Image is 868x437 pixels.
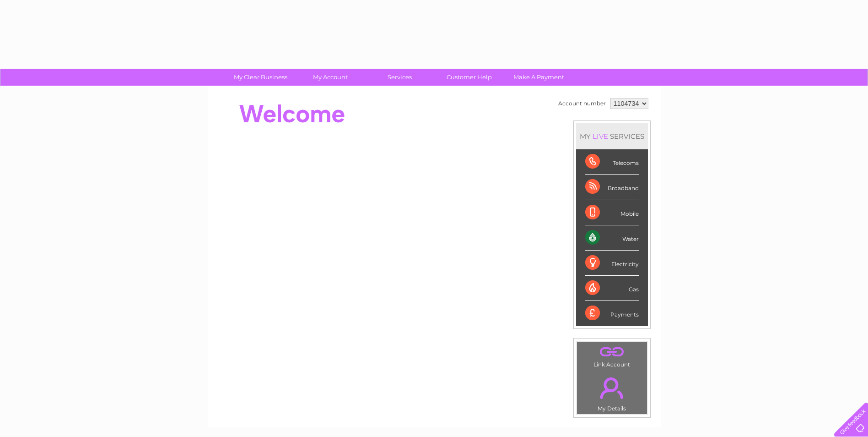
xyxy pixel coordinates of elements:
div: LIVE [591,132,610,141]
a: Make A Payment [501,69,577,86]
td: Link Account [577,341,647,370]
div: Broadband [585,175,639,200]
td: Account number [556,96,608,111]
div: Gas [585,276,639,301]
a: My Clear Business [223,69,298,86]
div: Water [585,225,639,251]
td: My Details [577,370,647,415]
a: Services [362,69,437,86]
a: . [579,372,645,404]
div: MY SERVICES [576,123,648,149]
a: . [579,344,645,360]
div: Payments [585,301,639,326]
a: Customer Help [431,69,507,86]
div: Telecoms [585,149,639,175]
a: My Account [292,69,368,86]
div: Electricity [585,251,639,276]
div: Mobile [585,200,639,225]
